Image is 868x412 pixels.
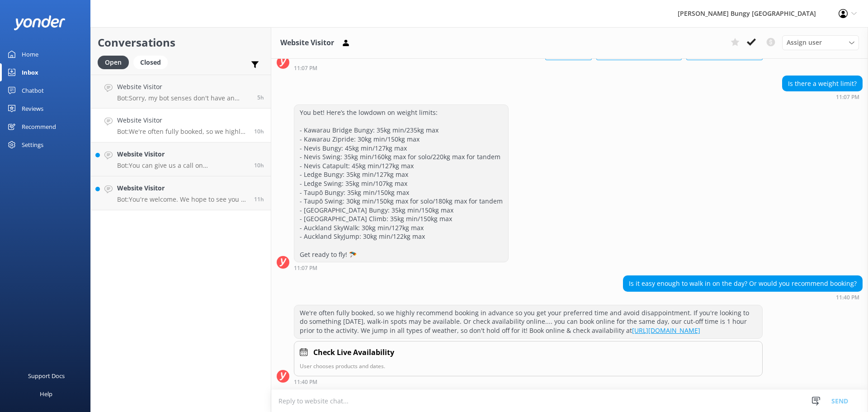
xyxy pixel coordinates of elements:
span: Oct 16 2025 04:20am (UTC +13:00) Pacific/Auckland [257,94,264,101]
a: Website VisitorBot:Sorry, my bot senses don't have an answer for that, please try and rephrase yo... [91,75,271,109]
div: Oct 15 2025 11:40pm (UTC +13:00) Pacific/Auckland [294,379,763,385]
img: yonder-white-logo.png [14,15,66,30]
div: Settings [22,136,43,154]
div: Oct 15 2025 11:07pm (UTC +13:00) Pacific/Auckland [782,94,863,100]
p: User chooses products and dates. [300,362,757,370]
a: Website VisitorBot:You can give us a call on [PHONE_NUMBER] or [PHONE_NUMBER] to chat with a crew... [91,142,271,176]
span: Oct 15 2025 11:40pm (UTC +13:00) Pacific/Auckland [254,128,264,135]
div: Inbox [22,63,38,81]
a: Closed [133,57,172,67]
h4: Website Visitor [117,115,247,125]
p: Bot: Sorry, my bot senses don't have an answer for that, please try and rephrase your question, I... [117,94,250,102]
div: Open [98,56,129,69]
h4: Website Visitor [117,183,247,193]
div: Closed [133,56,168,69]
h2: Conversations [98,34,264,51]
strong: 11:07 PM [294,66,317,71]
div: Home [22,45,38,63]
h3: Website Visitor [280,37,334,49]
h4: Check Live Availability [313,347,394,359]
span: Oct 15 2025 10:27pm (UTC +13:00) Pacific/Auckland [254,195,264,203]
a: Website VisitorBot:We're often fully booked, so we highly recommend booking in advance so you get... [91,109,271,142]
h4: Website Visitor [117,149,247,159]
div: Help [40,385,52,403]
p: Bot: We're often fully booked, so we highly recommend booking in advance so you get your preferre... [117,128,247,136]
div: We're often fully booked, so we highly recommend booking in advance so you get your preferred tim... [294,305,762,338]
div: Oct 15 2025 11:07pm (UTC +13:00) Pacific/Auckland [294,65,763,71]
span: Oct 15 2025 11:16pm (UTC +13:00) Pacific/Auckland [254,161,264,169]
strong: 11:07 PM [836,95,859,100]
div: Is it easy enough to walk in on the day? Or would you recommend booking? [623,276,862,291]
strong: 11:40 PM [836,295,859,300]
a: Open [98,57,133,67]
div: You bet! Here’s the lowdown on weight limits: - Kawarau Bridge Bungy: 35kg min/235kg max - Kawara... [294,105,508,262]
strong: 11:07 PM [294,265,317,271]
a: Website VisitorBot:You're welcome. We hope to see you at one of our [PERSON_NAME] locations soon!11h [91,176,271,210]
div: Recommend [22,118,56,136]
h4: Website Visitor [117,82,250,92]
div: Reviews [22,99,43,118]
div: Support Docs [28,367,65,385]
div: Is there a weight limit? [783,76,862,91]
div: Assign User [782,35,859,50]
div: Chatbot [22,81,44,99]
div: Oct 15 2025 11:07pm (UTC +13:00) Pacific/Auckland [294,265,509,271]
span: Assign user [787,38,822,47]
p: Bot: You can give us a call on [PHONE_NUMBER] or [PHONE_NUMBER] to chat with a crew member. Our o... [117,161,247,170]
a: [URL][DOMAIN_NAME] [632,326,700,335]
strong: 11:40 PM [294,379,317,385]
div: Oct 15 2025 11:40pm (UTC +13:00) Pacific/Auckland [623,294,863,300]
p: Bot: You're welcome. We hope to see you at one of our [PERSON_NAME] locations soon! [117,195,247,204]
